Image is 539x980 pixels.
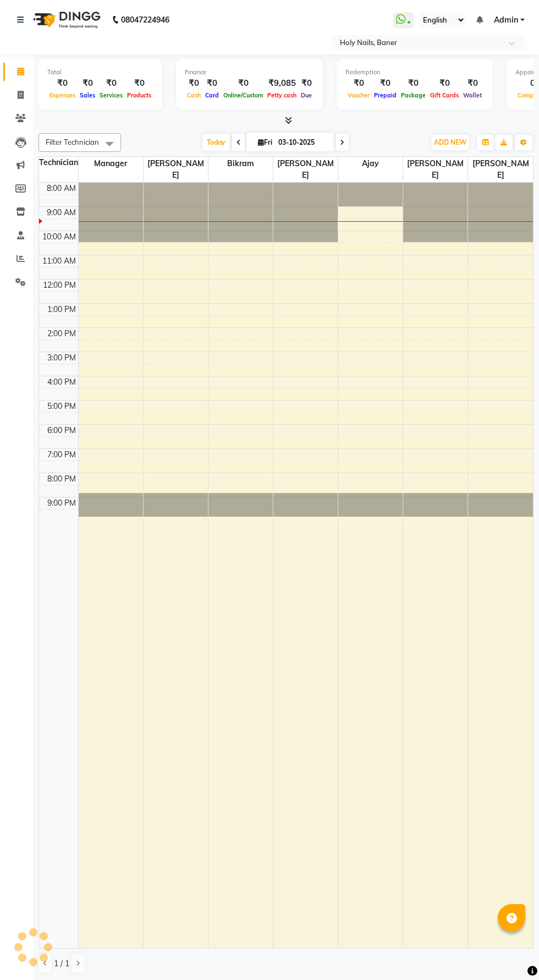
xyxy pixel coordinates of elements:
span: [PERSON_NAME] [468,157,533,182]
span: Services [97,91,125,99]
span: Ajay [338,157,403,171]
span: Voucher [345,91,372,99]
div: ₹0 [125,77,153,90]
span: Cash [185,91,203,99]
div: ₹9,085 [265,77,299,90]
div: ₹0 [372,77,399,90]
div: 5:00 PM [45,401,78,412]
div: 2:00 PM [45,328,78,340]
div: ₹0 [203,77,221,90]
div: ₹0 [78,77,97,90]
div: 4:00 PM [45,376,78,388]
span: Admin [494,14,518,26]
span: Products [125,91,153,99]
span: Card [203,91,221,99]
div: 8:00 AM [45,183,78,194]
span: [PERSON_NAME] [403,157,468,182]
div: ₹0 [221,77,265,90]
div: 3:00 PM [45,352,78,364]
div: 8:00 PM [45,473,78,485]
span: Manager [79,157,143,171]
span: 1 / 1 [54,958,69,970]
span: Bikram [208,157,273,171]
span: Sales [78,91,97,99]
b: 08047224946 [121,4,169,35]
span: Due [299,91,314,99]
div: 11:00 AM [40,255,78,267]
span: Filter Technician [46,138,99,146]
div: 12:00 PM [41,280,78,291]
span: ADD NEW [434,138,466,146]
div: 1:00 PM [45,304,78,315]
div: ₹0 [461,77,484,90]
div: ₹0 [399,77,428,90]
span: [PERSON_NAME] [144,157,208,182]
span: Today [202,134,230,151]
div: ₹0 [428,77,461,90]
span: Wallet [461,91,484,99]
img: logo [28,4,103,35]
div: ₹0 [97,77,125,90]
div: Technician [39,157,78,168]
div: ₹0 [47,77,78,90]
div: ₹0 [299,77,314,90]
span: Prepaid [372,91,399,99]
div: Redemption [345,68,484,77]
span: Petty cash [265,91,299,99]
input: 2025-10-03 [275,134,330,151]
div: ₹0 [185,77,203,90]
span: Online/Custom [221,91,265,99]
div: 6:00 PM [45,425,78,436]
span: Gift Cards [428,91,461,99]
div: ₹0 [345,77,372,90]
button: ADD NEW [431,135,469,150]
span: Fri [255,138,275,146]
span: Package [399,91,428,99]
div: 7:00 PM [45,449,78,461]
span: [PERSON_NAME] [273,157,338,182]
div: Finance [185,68,314,77]
div: 9:00 PM [45,497,78,509]
div: Total [47,68,153,77]
div: 10:00 AM [40,231,78,243]
span: Expenses [47,91,78,99]
div: 9:00 AM [45,207,78,218]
